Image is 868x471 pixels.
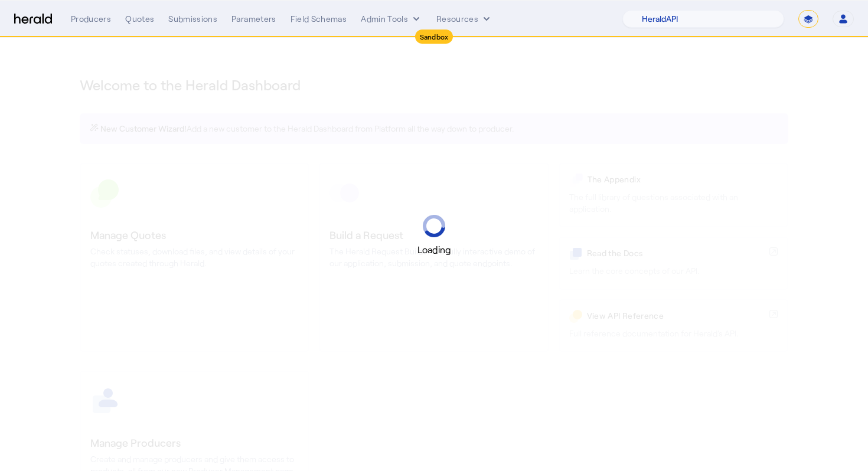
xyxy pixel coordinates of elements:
[361,13,422,25] button: internal dropdown menu
[415,30,453,44] div: Sandbox
[14,14,52,25] img: Herald Logo
[291,13,347,25] div: Field Schemas
[436,13,492,25] button: Resources dropdown menu
[231,13,276,25] div: Parameters
[71,13,111,25] div: Producers
[125,13,154,25] div: Quotes
[168,13,217,25] div: Submissions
